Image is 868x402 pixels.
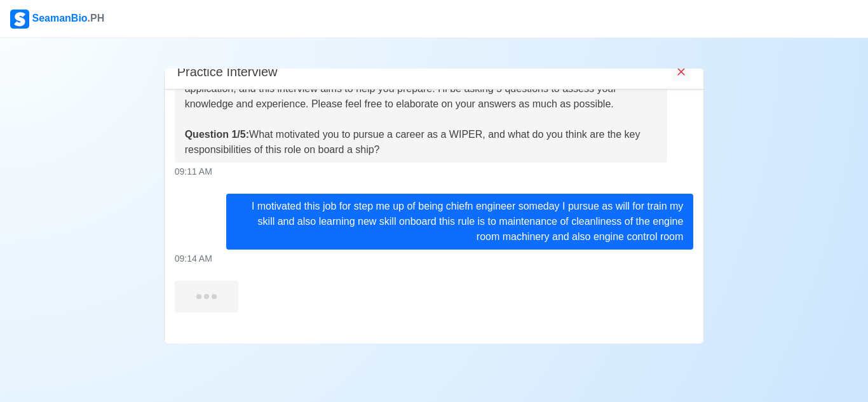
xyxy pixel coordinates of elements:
span: .PH [88,13,105,23]
div: Hello [PERSON_NAME] QUEQUE [PERSON_NAME], I'm Gem from SeamanBioPH, and I'm here to conduct a pra... [185,51,658,157]
h5: Practice Interview [177,64,278,79]
img: Logo [10,10,29,29]
div: 09:11 AM [175,165,694,178]
button: End Interview [672,62,691,81]
div: I motivated this job for step me up of being chiefn engineer someday I pursue as will for train m... [226,194,693,250]
div: SeamanBio [10,10,104,29]
strong: Question 1/5: [185,129,249,140]
div: 09:14 AM [175,252,694,265]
